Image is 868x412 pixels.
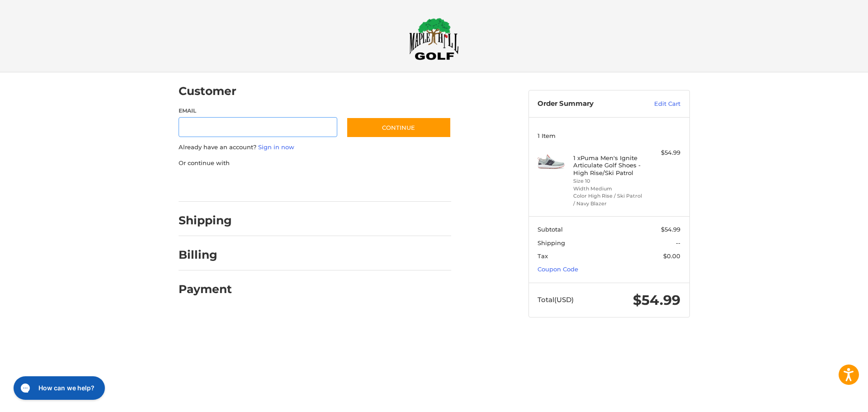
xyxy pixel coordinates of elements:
[633,292,680,308] span: $54.99
[179,248,231,262] h2: Billing
[538,226,563,233] span: Subtotal
[9,373,108,403] iframe: Gorgias live chat messenger
[409,18,459,60] img: Maple Hill Golf
[179,84,236,98] h2: Customer
[573,154,642,176] h4: 1 x Puma Men's Ignite Articulate Golf Shoes - High Rise/Ski Patrol
[179,159,451,168] p: Or continue with
[663,252,680,260] span: $0.00
[538,239,565,246] span: Shipping
[573,185,642,193] li: Width Medium
[793,388,868,412] iframe: Google Customer Reviews
[329,176,396,193] iframe: PayPal-venmo
[346,117,451,138] button: Continue
[179,213,232,227] h2: Shipping
[676,239,680,246] span: --
[635,99,680,109] a: Edit Cart
[175,176,243,193] iframe: PayPal-paypal
[252,176,320,193] iframe: PayPal-paylater
[645,148,680,157] div: $54.99
[538,252,548,260] span: Tax
[573,177,642,185] li: Size 10
[538,132,680,139] h3: 1 Item
[179,282,232,296] h2: Payment
[538,295,574,304] span: Total (USD)
[179,107,338,115] label: Email
[179,143,451,152] p: Already have an account?
[258,143,294,151] a: Sign in now
[538,265,578,273] a: Coupon Code
[538,99,635,109] h3: Order Summary
[661,226,680,233] span: $54.99
[573,192,642,207] li: Color High Rise / Ski Patrol / Navy Blazer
